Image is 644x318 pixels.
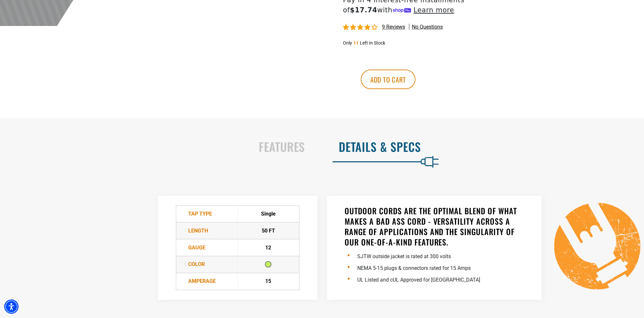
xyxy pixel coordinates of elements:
div: 50 FT [238,227,299,235]
div: 12 [238,244,299,252]
span: Only [343,40,352,46]
button: Add to cart [361,70,415,89]
td: Gauge [176,239,238,256]
td: Single [238,205,299,222]
span: Left In Stock [360,40,385,46]
h2: Features [14,140,305,153]
td: TAP Type [176,205,238,222]
span: 4.00 stars [343,24,379,31]
li: SJTW outside jacket is rated at 300 volts [358,250,524,261]
td: Amperage [176,273,238,290]
td: Length [176,222,238,239]
h3: Outdoor cords are the optimal blend of what makes a Bad Ass cord - versatility across a range of ... [345,205,524,247]
span: No questions [412,23,443,31]
li: UL Listed and cUL Approved for [GEOGRAPHIC_DATA] [358,273,524,285]
h2: Details & Specs [339,140,631,153]
td: Color [176,256,238,273]
span: 11 [353,40,359,46]
li: NEMA 5-15 plugs & connectors rated for 15 Amps [358,261,524,273]
td: 15 [238,273,299,290]
div: Accessibility Menu [4,299,19,314]
span: 9 reviews [382,24,405,30]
